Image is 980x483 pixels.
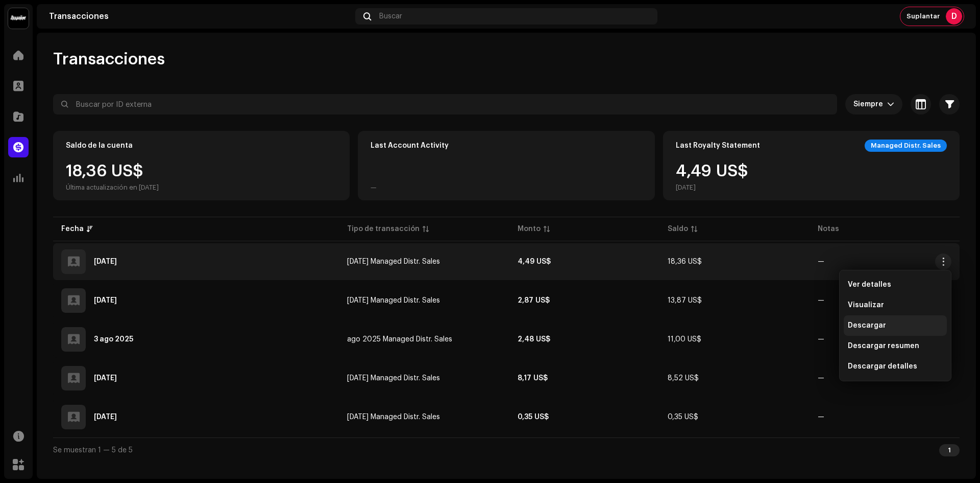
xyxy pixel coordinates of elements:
[49,12,351,20] div: Transacciones
[668,375,699,382] span: 8,52 US$
[8,8,29,29] img: 10370c6a-d0e2-4592-b8a2-38f444b0ca44
[347,375,440,382] span: jun 2025 Managed Distr. Sales
[94,375,117,382] div: 4 jul 2025
[518,413,549,421] strong: 0,35 US$
[347,297,440,304] span: sept 2025 Managed Distr. Sales
[94,297,117,304] div: 5 sept 2025
[61,224,84,234] div: Fecha
[848,301,884,309] span: Visualizar
[818,336,824,343] re-a-table-badge: —
[66,183,159,192] div: Última actualización en [DATE]
[518,224,541,234] div: Monto
[668,336,701,343] span: 11,00 US$
[848,362,917,371] span: Descargar detalles
[94,413,117,421] div: 1 jun 2025
[668,413,698,421] span: 0,35 US$
[53,49,165,70] span: Transacciones
[865,140,947,152] div: Managed Distr. Sales
[347,336,452,343] span: ago 2025 Managed Distr. Sales
[853,94,887,114] span: Siempre
[518,375,548,382] strong: 8,17 US$
[347,258,440,265] span: oct 2025 Managed Distr. Sales
[347,224,420,234] div: Tipo de transacción
[668,258,702,265] span: 18,36 US$
[818,375,824,382] re-a-table-badge: —
[518,297,550,304] strong: 2,87 US$
[946,8,962,25] div: D
[668,297,702,304] span: 13,87 US$
[818,297,824,304] re-a-table-badge: —
[94,336,133,343] div: 3 ago 2025
[906,12,940,20] span: Suplantar
[66,142,133,150] div: Saldo de la cuenta
[939,444,960,456] div: 1
[53,94,837,114] input: Buscar por ID externa
[371,142,449,150] div: Last Account Activity
[53,447,133,454] span: Se muestran 1 — 5 de 5
[676,183,748,192] div: [DATE]
[371,183,377,192] div: —
[379,12,402,20] span: Buscar
[94,258,117,265] div: 8 oct 2025
[848,342,919,350] span: Descargar resumen
[518,336,550,343] strong: 2,48 US$
[818,258,824,265] re-a-table-badge: —
[676,142,760,150] div: Last Royalty Statement
[848,321,886,330] span: Descargar
[518,258,551,265] strong: 4,49 US$
[887,94,894,114] div: dropdown trigger
[347,413,440,421] span: may 2025 Managed Distr. Sales
[668,224,688,234] div: Saldo
[848,281,891,289] span: Ver detalles
[818,413,824,421] re-a-table-badge: —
